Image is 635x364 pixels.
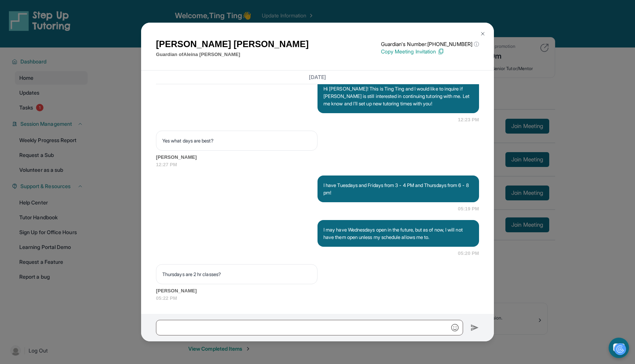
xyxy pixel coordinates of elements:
span: 12:27 PM [156,161,479,168]
p: Copy Meeting Invitation [381,48,479,55]
span: ⓘ [474,40,479,48]
img: Close Icon [480,31,486,37]
p: I have Tuesdays and Fridays from 3 - 4 PM and Thursdays from 6 - 8 pm! [323,181,473,196]
img: Emoji [451,324,459,331]
p: I may have Wednesdays open in the future, but as of now, I will not have them open unless my sche... [323,226,473,241]
span: 05:22 PM [156,295,479,302]
p: Yes what days are best? [162,137,311,144]
p: Hi [PERSON_NAME]! This is Ting Ting and I would like to inquire if [PERSON_NAME] is still interes... [323,85,473,107]
span: 05:19 PM [458,205,479,213]
p: Guardian's Number: [PHONE_NUMBER] [381,40,479,48]
h3: [DATE] [156,73,479,81]
span: [PERSON_NAME] [156,154,479,161]
span: 05:20 PM [458,250,479,257]
p: Guardian of Aleina [PERSON_NAME] [156,51,309,58]
img: Copy Icon [437,48,444,55]
button: chat-button [609,338,629,358]
img: Send icon [470,323,479,332]
span: 12:23 PM [458,116,479,124]
p: Thursdays are 2 hr classes? [162,270,311,278]
span: [PERSON_NAME] [156,287,479,295]
h1: [PERSON_NAME] [PERSON_NAME] [156,37,309,51]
